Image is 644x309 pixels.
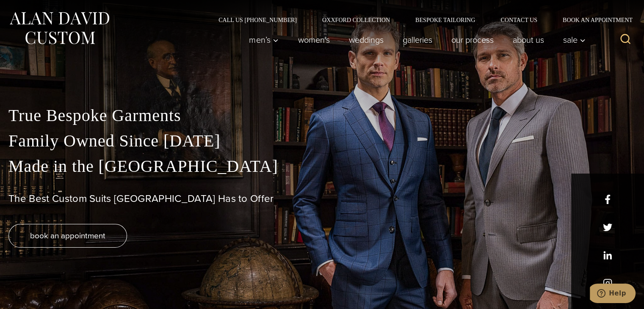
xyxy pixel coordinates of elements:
[206,17,636,23] nav: Secondary Navigation
[30,229,105,242] span: book an appointment
[240,31,590,48] nav: Primary Navigation
[206,17,310,23] a: Call Us [PHONE_NUMBER]
[288,31,339,48] a: Women’s
[339,31,393,48] a: weddings
[310,17,403,23] a: Oxxford Collection
[503,31,553,48] a: About Us
[442,31,503,48] a: Our Process
[590,284,636,305] iframe: Opens a widget where you can chat to one of our agents
[615,30,636,50] button: View Search Form
[240,31,288,48] button: Men’s sub menu toggle
[393,31,442,48] a: Galleries
[8,9,110,47] img: Alan David Custom
[403,17,488,23] a: Bespoke Tailoring
[8,103,636,179] p: True Bespoke Garments Family Owned Since [DATE] Made in the [GEOGRAPHIC_DATA]
[553,31,590,48] button: Sale sub menu toggle
[488,17,550,23] a: Contact Us
[550,17,636,23] a: Book an Appointment
[8,193,636,205] h1: The Best Custom Suits [GEOGRAPHIC_DATA] Has to Offer
[8,224,127,248] a: book an appointment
